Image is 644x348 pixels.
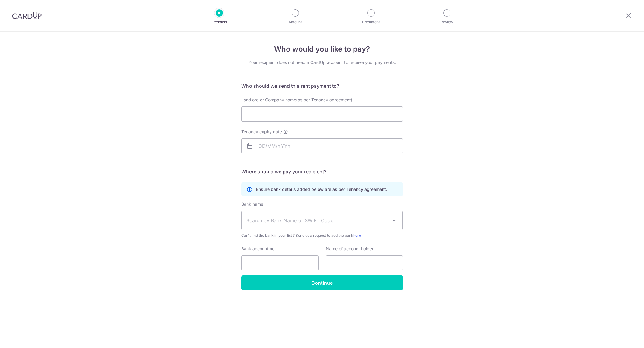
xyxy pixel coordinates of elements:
[241,44,403,55] h4: Who would you like to pay?
[246,217,388,224] span: Search by Bank Name or SWIFT Code
[425,19,469,25] p: Review
[241,129,282,135] span: Tenancy expiry date
[241,138,403,153] input: DD/MM/YYYY
[241,201,263,207] label: Bank name
[605,330,638,345] iframe: Opens a widget where you can find more information
[12,12,42,19] img: CardUp
[326,246,373,252] label: Name of account holder
[241,59,403,65] div: Your recipient does not need a CardUp account to receive your payments.
[241,82,403,90] h5: Who should we send this rent payment to?
[241,246,276,252] label: Bank account no.
[197,19,242,25] p: Recipient
[241,275,403,290] input: Continue
[256,186,387,192] p: Ensure bank details added below are as per Tenancy agreement.
[353,233,361,238] a: here
[241,97,352,102] span: Landlord or Company name(as per Tenancy agreement)
[241,168,403,175] h5: Where should we pay your recipient?
[349,19,393,25] p: Document
[241,233,403,239] span: Can't find the bank in your list ? Send us a request to add the bank
[273,19,318,25] p: Amount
